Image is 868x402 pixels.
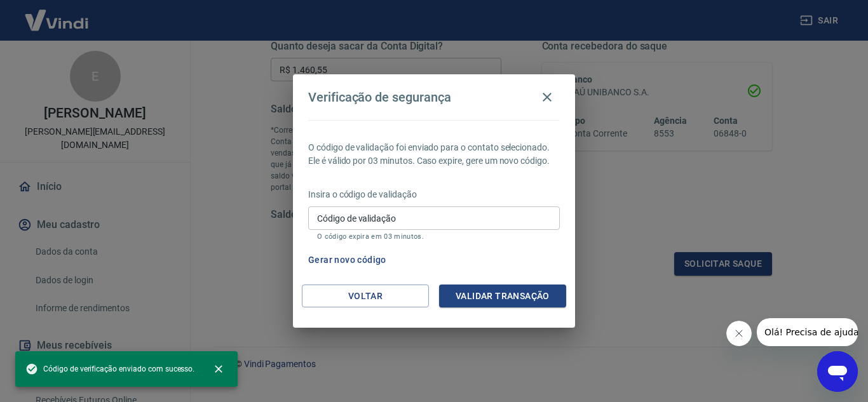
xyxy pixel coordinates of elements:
[205,355,233,383] button: close
[308,141,560,168] p: O código de validação foi enviado para o contato selecionado. Ele é válido por 03 minutos. Caso e...
[308,90,451,105] h4: Verificação de segurança
[726,321,752,346] iframe: Fechar mensagem
[308,188,560,201] p: Insira o código de validação
[757,318,858,346] iframe: Mensagem da empresa
[302,285,429,308] button: Voltar
[25,363,194,375] span: Código de verificação enviado com sucesso.
[817,351,858,392] iframe: Botão para abrir a janela de mensagens
[317,232,551,241] p: O código expira em 03 minutos.
[303,248,391,272] button: Gerar novo código
[439,285,566,308] button: Validar transação
[8,9,107,19] span: Olá! Precisa de ajuda?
